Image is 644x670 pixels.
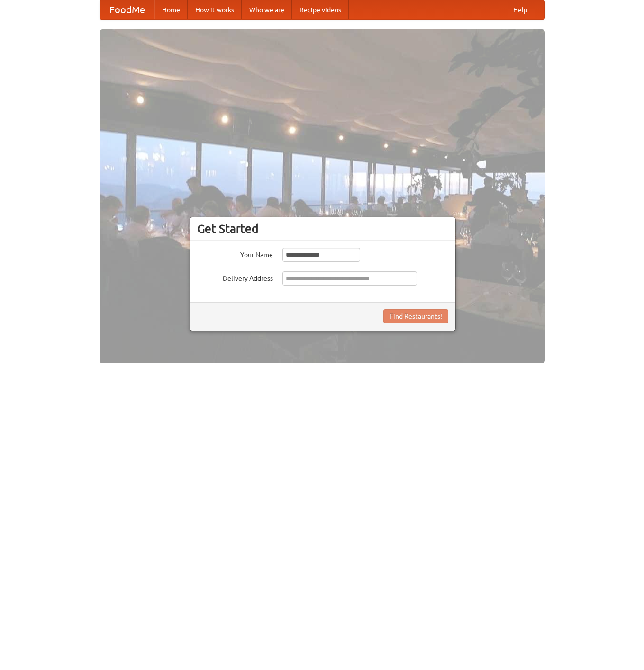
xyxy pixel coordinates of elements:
[197,271,273,283] label: Delivery Address
[506,0,535,19] a: Help
[100,0,154,19] a: FoodMe
[242,0,292,19] a: Who we are
[197,248,273,259] label: Your Name
[197,222,448,236] h3: Get Started
[188,0,242,19] a: How it works
[292,0,349,19] a: Recipe videos
[154,0,188,19] a: Home
[383,309,448,323] button: Find Restaurants!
